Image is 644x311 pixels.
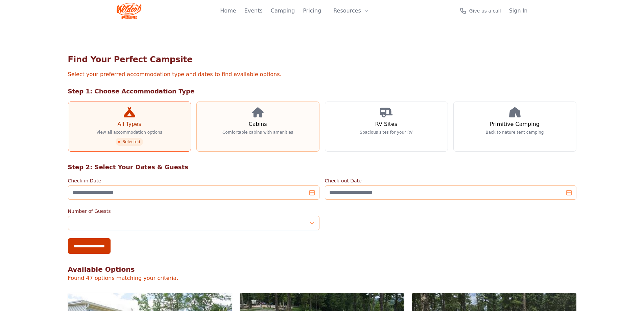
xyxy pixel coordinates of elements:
span: Selected [116,138,143,146]
a: Sign In [509,7,528,15]
a: Give us a call [460,7,501,14]
p: Spacious sites for your RV [360,130,412,135]
span: Give us a call [469,7,501,14]
h2: Step 2: Select Your Dates & Guests [68,162,576,172]
a: Cabins Comfortable cabins with amenities [196,102,319,152]
img: Wildcat Logo [117,3,142,19]
a: Camping [271,7,295,15]
label: Check-out Date [325,177,576,184]
button: Resources [329,4,373,18]
h2: Step 1: Choose Accommodation Type [68,87,576,96]
p: Found 47 options matching your criteria. [68,274,576,282]
p: Select your preferred accommodation type and dates to find available options. [68,70,576,79]
h2: Available Options [68,265,576,274]
a: Events [244,7,263,15]
label: Number of Guests [68,208,319,215]
p: View all accommodation options [96,130,162,135]
a: Primitive Camping Back to nature tent camping [453,102,576,152]
h3: RV Sites [375,120,397,128]
h3: Primitive Camping [490,120,540,128]
a: Home [220,7,236,15]
h3: Cabins [248,120,267,128]
a: Pricing [303,7,321,15]
p: Back to nature tent camping [486,130,544,135]
h1: Find Your Perfect Campsite [68,54,576,65]
a: RV Sites Spacious sites for your RV [325,102,448,152]
h3: All Types [117,120,141,128]
label: Check-in Date [68,177,319,184]
p: Comfortable cabins with amenities [222,130,293,135]
a: All Types View all accommodation options Selected [68,102,191,152]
